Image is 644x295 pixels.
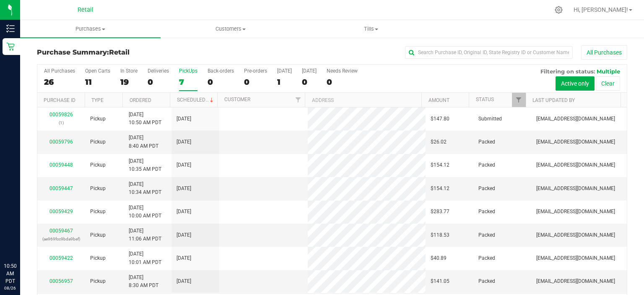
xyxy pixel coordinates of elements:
[478,185,495,193] span: Packed
[301,20,441,38] a: Tills
[129,274,158,290] span: [DATE] 8:30 AM PDT
[177,208,191,216] span: [DATE]
[536,185,615,193] span: [EMAIL_ADDRESS][DOMAIN_NAME]
[20,25,161,33] span: Purchases
[129,227,161,243] span: [DATE] 11:06 AM PDT
[405,46,573,59] input: Search Purchase ID, Original ID, State Registry ID or Customer Name...
[179,77,197,87] div: 7
[90,161,106,169] span: Pickup
[536,115,615,123] span: [EMAIL_ADDRESS][DOMAIN_NAME]
[536,161,615,169] span: [EMAIL_ADDRESS][DOMAIN_NAME]
[148,77,169,87] div: 0
[4,285,16,291] p: 08/26
[536,231,615,239] span: [EMAIL_ADDRESS][DOMAIN_NAME]
[478,138,495,146] span: Packed
[581,45,627,60] button: All Purchases
[90,115,106,123] span: Pickup
[177,254,191,262] span: [DATE]
[120,68,138,74] div: In Store
[302,68,317,74] div: [DATE]
[208,77,234,87] div: 0
[90,277,106,285] span: Pickup
[224,97,250,102] a: Customer
[109,48,130,56] span: Retail
[556,76,595,91] button: Active only
[129,111,161,127] span: [DATE] 10:50 AM PDT
[596,76,620,91] button: Clear
[431,161,449,169] span: $154.12
[90,231,106,239] span: Pickup
[85,77,110,87] div: 11
[49,162,73,168] a: 00059448
[130,97,151,103] a: Ordered
[574,6,628,13] span: Hi, [PERSON_NAME]!
[177,138,191,146] span: [DATE]
[291,93,305,107] a: Filter
[177,97,215,103] a: Scheduled
[161,20,301,38] a: Customers
[244,68,267,74] div: Pre-orders
[553,6,564,14] div: Manage settings
[301,25,441,33] span: Tills
[277,68,292,74] div: [DATE]
[129,180,161,196] span: [DATE] 10:34 AM PDT
[431,254,447,262] span: $40.89
[8,228,34,253] iframe: Resource center
[44,77,75,87] div: 26
[305,93,421,107] th: Address
[161,25,301,33] span: Customers
[49,139,73,145] a: 00059796
[49,255,73,261] a: 00059422
[478,161,495,169] span: Packed
[78,6,93,13] span: Retail
[244,77,267,87] div: 0
[177,161,191,169] span: [DATE]
[44,97,75,103] a: Purchase ID
[478,208,495,216] span: Packed
[431,138,447,146] span: $26.02
[536,277,615,285] span: [EMAIL_ADDRESS][DOMAIN_NAME]
[478,277,495,285] span: Packed
[90,254,106,262] span: Pickup
[327,77,358,87] div: 0
[129,250,161,266] span: [DATE] 10:01 AM PDT
[431,231,449,239] span: $118.53
[302,77,317,87] div: 0
[42,119,80,127] p: (1)
[179,68,197,74] div: PickUps
[277,77,292,87] div: 1
[49,185,73,191] a: 00059447
[327,68,358,74] div: Needs Review
[540,68,595,75] span: Filtering on status:
[129,134,158,150] span: [DATE] 8:40 AM PDT
[431,185,449,193] span: $154.12
[476,97,494,102] a: Status
[431,208,449,216] span: $283.77
[90,138,106,146] span: Pickup
[49,112,73,117] a: 00059826
[512,93,526,107] a: Filter
[85,68,110,74] div: Open Carts
[536,138,615,146] span: [EMAIL_ADDRESS][DOMAIN_NAME]
[177,115,191,123] span: [DATE]
[49,209,73,214] a: 00059429
[37,49,234,56] h3: Purchase Summary:
[42,235,80,243] p: (ae969fcc9bda9bef)
[532,97,575,103] a: Last Updated By
[91,97,104,103] a: Type
[4,262,16,285] p: 10:50 AM PDT
[90,208,106,216] span: Pickup
[148,68,169,74] div: Deliveries
[431,115,449,123] span: $147.80
[597,68,620,75] span: Multiple
[536,208,615,216] span: [EMAIL_ADDRESS][DOMAIN_NAME]
[208,68,234,74] div: Back-orders
[536,254,615,262] span: [EMAIL_ADDRESS][DOMAIN_NAME]
[129,157,161,173] span: [DATE] 10:35 AM PDT
[129,204,161,220] span: [DATE] 10:00 AM PDT
[44,68,75,74] div: All Purchases
[177,231,191,239] span: [DATE]
[478,115,502,123] span: Submitted
[6,24,15,33] inline-svg: Inventory
[428,97,449,103] a: Amount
